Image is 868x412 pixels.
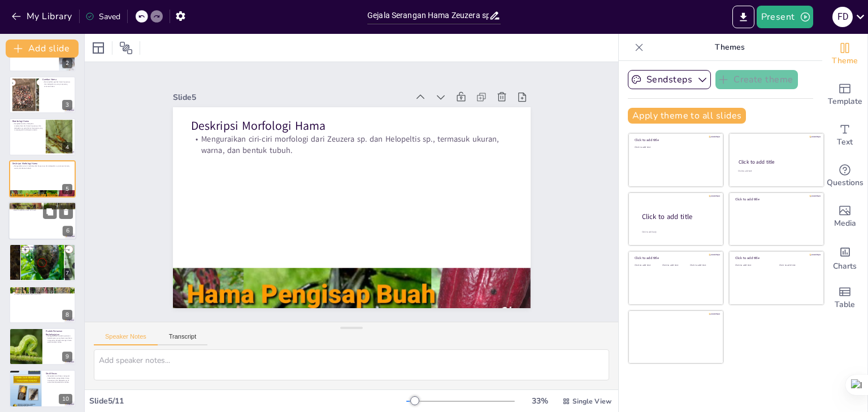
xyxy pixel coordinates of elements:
div: Layout [89,39,107,57]
div: 3 [62,100,72,110]
p: Themes [648,34,811,61]
div: 5 [62,184,72,194]
p: Gambar Hama [42,78,72,81]
p: Gejala Serangan Hama [12,204,73,207]
input: Insert title [367,7,489,24]
div: 7 [9,244,76,281]
div: 9 [62,352,72,362]
div: Click to add text [738,170,813,173]
span: Table [835,299,855,311]
p: Deskripsi Morfologi Hama [190,117,513,134]
div: 10 [59,394,72,404]
div: 8 [9,286,76,323]
p: Praktik Pertanian Berkelanjutan [46,330,72,336]
button: Apply theme to all slides [628,108,746,124]
div: Click to add title [735,256,816,260]
button: Create theme [715,70,798,89]
p: Menguraikan ciri-ciri morfologi dari Zeuzera sp. dan Helopeltis sp., termasuk ukuran, warna, dan ... [12,165,72,169]
div: Click to add title [635,256,715,260]
div: 3 [9,76,76,113]
button: F D [832,6,853,28]
p: Menguraikan ciri-ciri morfologi dari Zeuzera sp. dan Helopeltis sp., termasuk ukuran, warna, dan ... [190,134,513,156]
button: My Library [8,7,77,25]
p: Studi Kasus [46,372,72,375]
div: Add a table [822,278,867,318]
span: Single View [572,397,611,406]
button: Duplicate Slide [43,205,57,218]
span: Media [834,217,856,230]
div: Click to add text [690,264,715,267]
div: 6 [63,226,73,236]
p: [PERSON_NAME] Hama [12,288,72,291]
div: Slide 5 / 11 [89,396,406,406]
div: Click to add text [662,264,688,267]
span: Text [837,136,853,148]
div: Add charts and graphs [822,237,867,278]
p: Menyajikan gejala serangan hama Zeuzera sp. dan Helopeltis sp. pada tanaman kakao, seperti kerusa... [12,207,73,211]
div: 7 [62,268,72,278]
div: 8 [62,310,72,320]
p: Menganalisis dampak ekonomi yang ditimbulkan oleh serangan hama ini terhadap produksi kakao dan p... [12,249,72,253]
div: 10 [9,370,76,407]
div: 4 [62,142,72,152]
button: Delete Slide [59,205,73,218]
div: Saved [85,11,120,22]
div: Add text boxes [822,115,867,156]
div: 33 % [526,396,553,406]
span: Theme [832,55,858,67]
div: Change the overall theme [822,34,867,74]
div: Click to add text [635,264,660,267]
div: Click to add body [642,230,713,233]
button: Present [757,6,813,28]
div: 6 [8,201,76,240]
div: Click to add text [635,146,715,149]
button: Export to PowerPoint [732,6,754,28]
p: Menjelaskan berbagai metode pengendalian hama Zeuzera sp. dan Helopeltis sp., termasuk pengendali... [12,291,72,295]
div: Add ready made slides [822,74,867,115]
div: Click to add title [739,159,814,165]
button: Transcript [158,333,208,345]
div: Click to add title [735,197,816,201]
p: Bioekologi Hama [12,120,42,123]
button: Sendsteps [628,70,711,89]
div: F D [832,7,853,27]
p: Menampilkan gambar hama Zeuzera sp. dan Helopeltis sp. yang menyerang tanaman kakao. [42,81,72,87]
div: 4 [9,118,76,155]
button: Speaker Notes [94,333,158,345]
div: Click to add text [735,264,771,267]
div: Get real-time input from your audience [822,156,867,196]
p: Deskripsi Morfologi Hama [12,162,72,165]
span: Position [119,41,133,55]
p: Menjelaskan siklus hidup dan metamorfosis dari hama Zeuzera sp. dan Helopeltis sp. serta faktor l... [12,123,42,132]
div: Click to add title [635,138,715,142]
div: Click to add title [642,212,714,221]
span: Template [828,95,862,108]
button: Add slide [6,40,79,58]
div: Slide 5 [173,92,409,103]
span: Charts [833,260,857,273]
div: Add images, graphics, shapes or video [822,196,867,237]
p: Dampak Ekonomi Hama [12,246,72,249]
div: Click to add text [779,264,815,267]
p: Menyajikan studi kasus mengenai keberhasilan pengendalian hama Zeuzera sp. dan Helopeltis sp. di ... [46,375,72,383]
div: 5 [9,160,76,198]
div: 2 [62,58,72,68]
span: Questions [827,177,863,189]
div: 9 [9,328,76,365]
p: Menggambarkan praktik pertanian berkelanjutan yang dapat membantu mengurangi dampak serangan hama... [46,335,72,344]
